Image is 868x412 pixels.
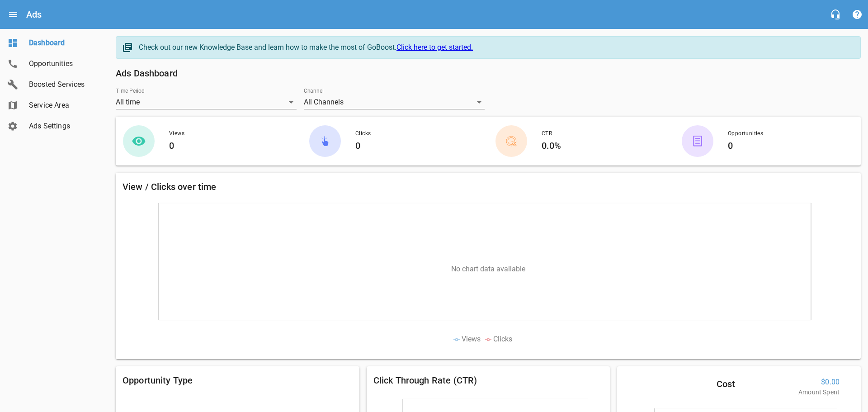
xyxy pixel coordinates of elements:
[29,121,98,132] span: Ads Settings
[355,138,474,153] h6: 0
[169,129,288,138] span: Views
[493,335,512,343] span: Clicks
[116,89,145,94] label: Time Period
[798,388,840,397] p: Amount Spent
[798,377,840,388] span: $0.00
[123,373,353,388] h6: Opportunity Type
[2,4,24,25] button: Open drawer
[29,58,98,69] span: Opportunities
[825,4,846,25] button: Live Chat
[462,335,481,343] span: Views
[29,100,98,111] span: Service Area
[26,7,42,22] h6: Ads
[116,95,297,109] div: All time
[396,43,473,52] a: Click here to get started.
[123,180,854,194] h6: View / Clicks over time
[169,138,288,153] h6: 0
[542,129,660,138] span: CTR
[139,42,851,53] div: Check out our new Knowledge Base and learn how to make the most of GoBoost.
[627,377,735,391] h6: Cost
[29,79,98,90] span: Boosted Services
[728,138,846,153] h6: 0
[304,89,324,94] label: Channel
[542,138,660,153] h6: 0.0%
[116,66,861,81] h6: Ads Dashboard
[29,38,98,48] span: Dashboard
[355,129,474,138] span: Clicks
[846,4,868,25] button: Support Portal
[123,265,854,273] p: No chart data available
[373,373,604,388] h6: Click Through Rate (CTR)
[304,95,485,109] div: All Channels
[728,129,846,138] span: Opportunities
